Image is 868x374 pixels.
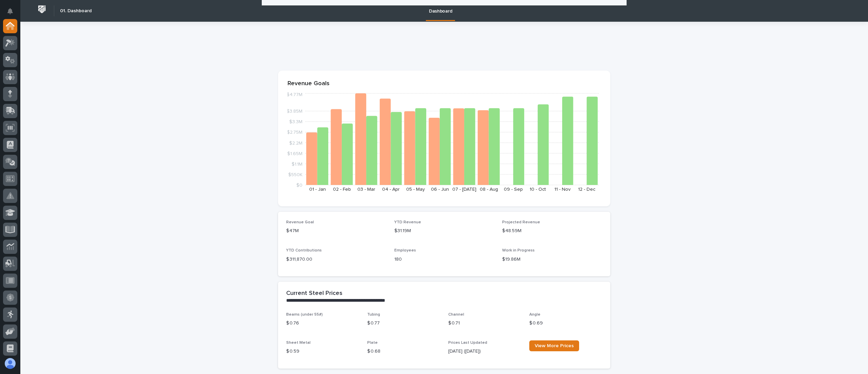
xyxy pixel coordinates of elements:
[367,341,378,345] span: Plate
[309,187,326,192] text: 01 - Jan
[452,187,476,192] text: 07 - [DATE]
[448,341,487,345] span: Prices Last Updated
[504,187,523,192] text: 09 - Sep
[502,220,540,224] span: Projected Revenue
[394,248,416,253] span: Employees
[394,227,494,235] p: $31.19M
[554,187,571,192] text: 11 - Nov
[367,348,440,355] p: $ 0.68
[502,227,602,235] p: $48.59M
[36,3,48,16] img: Workspace Logo
[3,4,17,18] button: Notifications
[502,248,535,253] span: Work in Progress
[286,313,323,317] span: Beams (under 55#)
[367,313,380,317] span: Tubing
[480,187,498,192] text: 08 - Aug
[448,348,521,355] p: [DATE] ([DATE])
[382,187,400,192] text: 04 - Apr
[286,227,386,235] p: $47M
[431,187,449,192] text: 06 - Jun
[448,320,521,327] p: $ 0.71
[529,340,579,351] a: View More Prices
[8,8,17,19] div: Notifications
[394,220,421,224] span: YTD Revenue
[357,187,375,192] text: 03 - Mar
[288,172,302,177] tspan: $550K
[502,256,602,263] p: $19.86M
[292,162,302,166] tspan: $1.1M
[286,256,386,263] p: $ 311,870.00
[287,92,302,97] tspan: $4.77M
[333,187,351,192] text: 02 - Feb
[288,80,601,88] p: Revenue Goals
[286,341,311,345] span: Sheet Metal
[578,187,595,192] text: 12 - Dec
[529,313,540,317] span: Angle
[286,220,314,224] span: Revenue Goal
[529,320,602,327] p: $ 0.69
[287,130,302,135] tspan: $2.75M
[530,187,546,192] text: 10 - Oct
[535,343,574,348] span: View More Prices
[286,248,322,253] span: YTD Contributions
[287,109,302,114] tspan: $3.85M
[289,141,302,145] tspan: $2.2M
[3,356,17,371] button: users-avatar
[296,183,302,188] tspan: $0
[367,320,440,327] p: $ 0.77
[289,119,302,124] tspan: $3.3M
[60,8,92,14] h2: 01. Dashboard
[286,348,359,355] p: $ 0.59
[286,290,342,297] h2: Current Steel Prices
[448,313,464,317] span: Channel
[406,187,425,192] text: 05 - May
[394,256,494,263] p: 180
[287,151,302,156] tspan: $1.65M
[286,320,359,327] p: $ 0.76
